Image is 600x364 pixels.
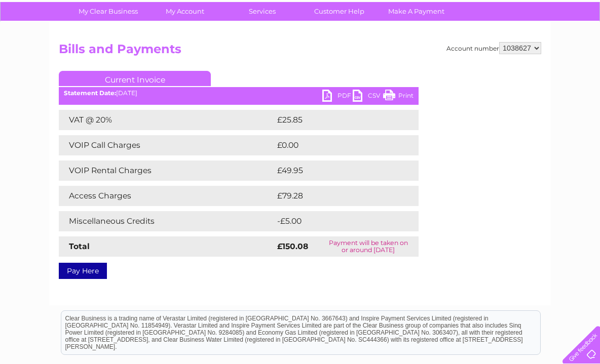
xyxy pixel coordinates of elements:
a: Blog [512,43,527,51]
a: PDF [322,90,353,104]
a: Make A Payment [374,2,458,21]
img: logo.png [21,26,72,57]
td: Miscellaneous Credits [59,211,275,231]
td: £49.95 [275,160,398,181]
div: Clear Business is a trading name of Verastar Limited (registered in [GEOGRAPHIC_DATA] No. 3667643... [61,6,540,49]
td: £25.85 [275,110,398,130]
td: VOIP Call Charges [59,135,275,155]
td: £0.00 [275,135,395,155]
a: Customer Help [297,2,381,21]
a: 0333 014 3131 [409,5,479,18]
a: My Account [143,2,227,21]
a: Log out [567,43,590,51]
b: Statement Date: [64,89,116,97]
a: Pay Here [59,263,107,279]
h2: Bills and Payments [59,42,541,61]
a: Contact [533,43,557,51]
div: Account number [446,42,541,54]
a: Current Invoice [59,71,211,86]
td: £79.28 [275,186,398,206]
td: Payment will be taken on or around [DATE] [318,236,419,257]
a: My Clear Business [66,2,150,21]
div: [DATE] [59,90,419,97]
a: Telecoms [475,43,506,51]
strong: Total [69,241,90,251]
a: Print [383,90,414,104]
td: VOIP Rental Charges [59,160,275,181]
a: Water [422,43,441,51]
strong: £150.08 [277,241,308,251]
a: Energy [447,43,469,51]
a: CSV [353,90,383,104]
td: VAT @ 20% [59,110,275,130]
td: -£5.00 [275,211,397,231]
td: Access Charges [59,186,275,206]
a: Services [220,2,304,21]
